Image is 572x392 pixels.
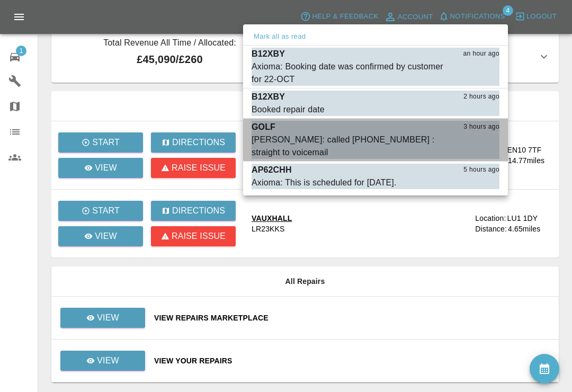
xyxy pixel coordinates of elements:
button: Mark all as read [252,31,308,43]
span: 2 hours ago [463,92,499,102]
span: 3 hours ago [463,122,499,132]
span: 5 hours ago [463,165,499,175]
p: GOLF [252,121,275,133]
p: B12XBY [252,91,285,103]
div: Axioma: Booking date was confirmed by customer for 22-OCT [252,60,446,86]
div: Axioma: This is scheduled for [DATE]. [252,176,397,189]
span: an hour ago [463,49,499,59]
div: Booked repair date [252,103,325,116]
p: AP62CHH [252,164,292,176]
p: B12XBY [252,48,285,60]
div: [PERSON_NAME]: called [PHONE_NUMBER] : straight to voicemail [252,133,446,159]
